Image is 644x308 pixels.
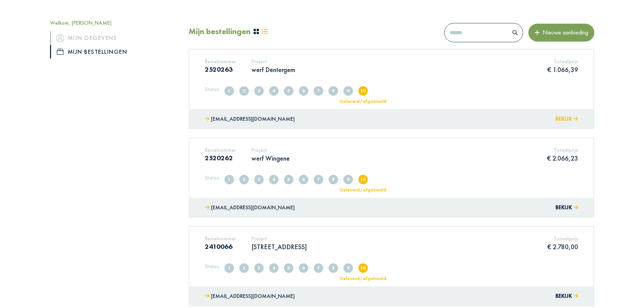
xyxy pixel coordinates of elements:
font: 9 [347,88,350,94]
span: Aangemaakt [224,175,234,184]
font: Bekijk [555,115,572,122]
font: 2520263 [205,65,233,74]
button: Nieuwe aanbieding [528,24,594,41]
span: In productie [314,86,323,96]
font: 3 [258,88,260,94]
font: Geleverd/afgehaald [339,98,386,104]
span: Offerte verzonden [254,86,264,96]
span: Klaar voor levering/afhaling [343,263,353,273]
img: icon [57,49,64,55]
span: Aangemaakt [224,86,234,96]
font: 6 [302,176,305,182]
span: Geleverd/afgehaald [358,263,368,273]
font: 2 [243,88,245,94]
font: 3 [258,265,260,271]
span: In nabehandeling [329,86,338,96]
font: € 2.066,23 [547,154,578,163]
font: 5 [287,265,290,271]
a: [EMAIL_ADDRESS][DOMAIN_NAME] [205,114,295,124]
font: Welkom, [PERSON_NAME] [50,19,112,26]
span: Volledig [239,175,249,184]
font: Status: [205,263,220,270]
font: Bestelnummer [205,235,236,242]
img: icon [56,34,64,42]
font: 5 [287,88,290,94]
font: 2 [243,265,245,271]
font: 4 [272,176,275,182]
font: 1 [228,176,231,182]
span: Offerte in overleg [269,263,279,273]
font: 9 [347,265,350,271]
font: 9 [347,176,350,182]
font: werf Dentergem [252,65,295,74]
font: 10 [360,88,365,94]
span: In productie [314,175,323,184]
font: Mijn bestellingen [68,48,127,55]
font: € 2.780,00 [547,242,578,251]
font: Bekijk [555,204,572,211]
font: 2 [243,176,245,182]
font: Bekijk [555,292,572,300]
font: Geleverd/afgehaald [339,187,386,193]
button: Bekijk [555,203,578,213]
font: [EMAIL_ADDRESS][DOMAIN_NAME] [211,115,295,122]
font: 7 [317,176,320,182]
font: 5 [287,176,290,182]
span: Volledig [239,263,249,273]
span: Offerte goedgekeurd [299,175,308,184]
span: Offerte verzonden [254,263,264,273]
span: Klaar voor levering/afhaling [343,175,353,184]
span: In nabehandeling [329,263,338,273]
font: Totaalprijs [554,235,578,242]
font: 6 [302,88,305,94]
span: Geleverd/afgehaald [358,175,368,184]
font: Bestelnummer [205,146,236,153]
font: Status: [205,86,220,93]
font: 1 [228,265,231,271]
button: Bekijk [555,114,578,124]
font: 3 [258,176,260,182]
span: Offerte in overleg [269,86,279,96]
a: [EMAIL_ADDRESS][DOMAIN_NAME] [205,203,295,213]
font: Nieuwe aanbieding [543,28,588,36]
img: search.svg [512,30,518,35]
span: Offerte goedgekeurd [299,263,308,273]
font: 8 [332,176,335,182]
font: 7 [317,88,320,94]
span: Offerte afgekeurd [284,175,293,184]
a: iconMijn gegevens [50,31,178,45]
span: In nabehandeling [329,175,338,184]
font: 8 [332,88,335,94]
font: Bestelnummer [205,58,236,65]
font: 1 [228,88,231,94]
font: Mijn gegevens [68,34,117,42]
font: [STREET_ADDRESS] [252,242,307,251]
a: [EMAIL_ADDRESS][DOMAIN_NAME] [205,291,295,301]
font: [EMAIL_ADDRESS][DOMAIN_NAME] [211,292,295,300]
span: Aangemaakt [224,263,234,273]
font: [EMAIL_ADDRESS][DOMAIN_NAME] [211,204,295,211]
span: Offerte goedgekeurd [299,86,308,96]
font: € 1.066,39 [547,65,578,74]
a: iconMijn bestellingen [50,45,178,58]
font: 4 [272,88,275,94]
font: Status: [205,174,220,181]
font: 8 [332,265,335,271]
span: Volledig [239,86,249,96]
font: Project [252,146,267,153]
font: 10 [360,176,365,182]
font: werf Wingene [252,154,290,163]
font: Project [252,235,267,242]
button: Bekijk [555,291,578,301]
span: Offerte afgekeurd [284,263,293,273]
font: Mijn bestellingen [189,26,251,37]
font: 7 [317,265,320,271]
font: 10 [360,265,365,271]
span: Offerte afgekeurd [284,86,293,96]
font: 2520262 [205,153,233,162]
span: Offerte verzonden [254,175,264,184]
font: 2410066 [205,242,233,251]
font: 4 [272,265,275,271]
span: Geleverd/afgehaald [358,86,368,96]
font: Totaalprijs [554,146,578,153]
